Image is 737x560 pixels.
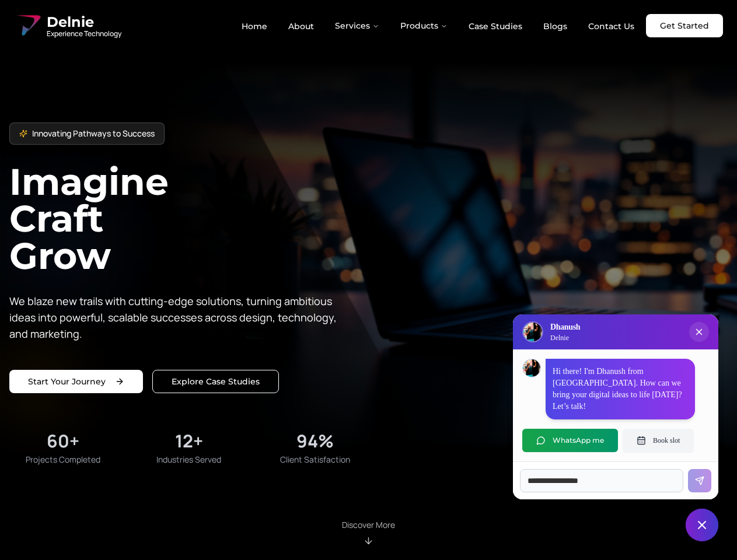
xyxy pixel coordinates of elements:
button: Services [326,14,389,37]
span: Experience Technology [47,29,121,38]
p: Hi there! I'm Dhanush from [GEOGRAPHIC_DATA]. How can we bring your digital ideas to life [DATE]?... [553,366,688,412]
a: About [279,16,323,36]
img: Delnie Logo [523,323,542,341]
a: Delnie Logo Full [14,12,121,40]
span: Client Satisfaction [280,454,350,466]
a: Home [232,16,277,36]
a: Contact Us [579,16,644,36]
h1: Imagine Craft Grow [9,163,369,274]
button: WhatsApp me [522,429,618,452]
button: Close chat [686,509,718,541]
a: Get Started [646,14,723,37]
img: Delnie Logo [14,12,42,40]
button: Close chat popup [689,322,709,342]
div: 12+ [175,430,203,452]
p: We blaze new trails with cutting-edge solutions, turning ambitious ideas into powerful, scalable ... [9,293,345,342]
a: Blogs [534,16,577,36]
nav: Main [232,14,644,37]
button: Book slot [623,429,694,452]
p: Discover More [342,519,395,531]
span: Industries Served [156,454,221,466]
span: Projects Completed [26,454,100,466]
p: Delnie [550,333,580,342]
a: Explore our solutions [152,370,279,393]
a: Start your project with us [9,370,143,393]
span: Innovating Pathways to Success [32,128,155,139]
div: 60+ [47,430,79,452]
img: Dhanush [523,359,540,377]
div: 94% [296,430,334,452]
div: Scroll to About section [342,519,395,546]
button: Products [391,14,457,37]
h3: Dhanush [550,321,580,333]
a: Case Studies [459,16,532,36]
span: Delnie [47,13,121,32]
